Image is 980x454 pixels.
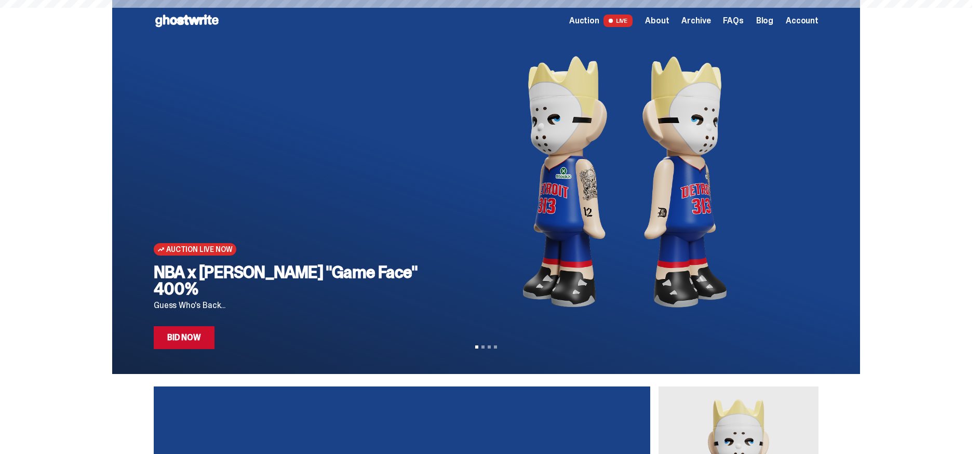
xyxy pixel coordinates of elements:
[786,17,818,25] a: Account
[154,264,431,297] h2: NBA x [PERSON_NAME] "Game Face" 400%
[645,17,669,25] a: About
[569,17,599,25] span: Auction
[154,326,214,349] a: Bid Now
[154,301,431,310] p: Guess Who's Back...
[475,345,478,349] button: View slide 1
[603,15,633,27] span: LIVE
[481,345,485,349] button: View slide 2
[447,42,802,322] img: NBA x Eminem "Game Face" 400%
[488,345,491,349] button: View slide 3
[756,17,773,25] a: Blog
[494,345,497,349] button: View slide 4
[723,17,743,25] a: FAQs
[166,245,232,253] span: Auction Live Now
[569,15,633,27] a: Auction LIVE
[681,17,710,25] a: Archive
